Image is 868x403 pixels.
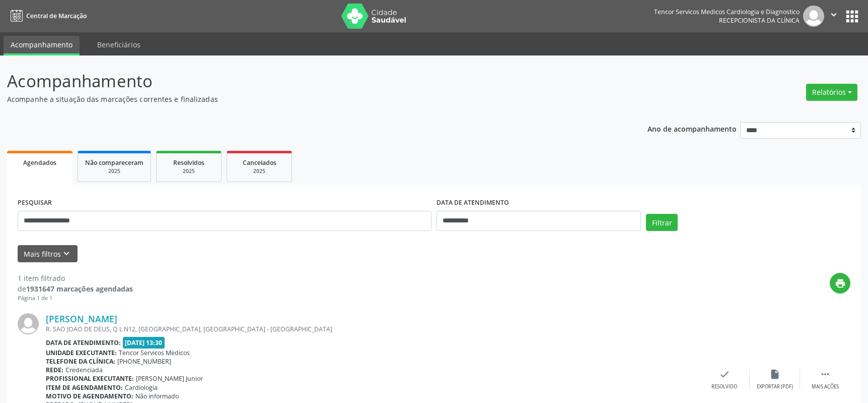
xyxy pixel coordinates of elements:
[173,158,204,167] span: Resolvidos
[46,374,134,383] b: Profissional executante:
[835,278,846,289] i: print
[46,313,117,324] a: [PERSON_NAME]
[719,16,800,25] span: Recepcionista da clínica
[806,84,857,101] button: Relatórios
[18,273,133,283] div: 1 item filtrado
[654,8,800,16] div: Tencor Servicos Medicos Cardiologia e Diagnostico
[7,69,605,94] p: Acompanhamento
[46,325,699,333] div: R. SAO JOAO DE DEUS, Q L N12, [GEOGRAPHIC_DATA], [GEOGRAPHIC_DATA] - [GEOGRAPHIC_DATA]
[812,383,839,390] div: Mais ações
[843,8,861,25] button: apps
[46,338,121,347] b: Data de atendimento:
[18,294,133,303] div: Página 1 de 1
[46,383,123,392] b: Item de agendamento:
[46,366,63,374] b: Rede:
[18,245,78,263] button: Mais filtroskeyboard_arrow_down
[803,6,824,27] img: img
[824,6,843,27] button: 
[23,158,56,167] span: Agendados
[437,195,509,211] label: DATA DE ATENDIMENTO
[7,94,605,104] p: Acompanhe a situação das marcações correntes e finalizadas
[646,214,678,231] button: Filtrar
[90,36,148,53] a: Beneficiários
[117,357,171,366] span: [PHONE_NUMBER]
[18,283,133,294] div: de
[719,369,730,380] i: check
[119,349,190,357] span: Tencor Servicos Medicos
[18,313,39,334] img: img
[828,9,839,20] i: 
[135,392,179,400] span: Não informado
[46,357,115,366] b: Telefone da clínica:
[46,392,133,400] b: Motivo de agendamento:
[647,122,737,135] p: Ano de acompanhamento
[830,273,850,294] button: print
[820,369,831,380] i: 
[26,284,133,294] strong: 1931647 marcações agendadas
[46,349,117,357] b: Unidade executante:
[234,167,284,175] div: 2025
[4,36,80,55] a: Acompanhamento
[85,158,143,167] span: Não compareceram
[757,383,793,390] div: Exportar (PDF)
[61,248,72,259] i: keyboard_arrow_down
[243,158,276,167] span: Cancelados
[164,167,214,175] div: 2025
[769,369,780,380] i: insert_drive_file
[18,195,52,211] label: PESQUISAR
[65,366,103,374] span: Credenciada
[123,337,165,349] span: [DATE] 13:30
[711,383,737,390] div: Resolvido
[7,8,87,24] a: Central de Marcação
[26,12,87,20] span: Central de Marcação
[136,374,203,383] span: [PERSON_NAME] Junior
[125,383,158,392] span: Cardiologia
[85,167,143,175] div: 2025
